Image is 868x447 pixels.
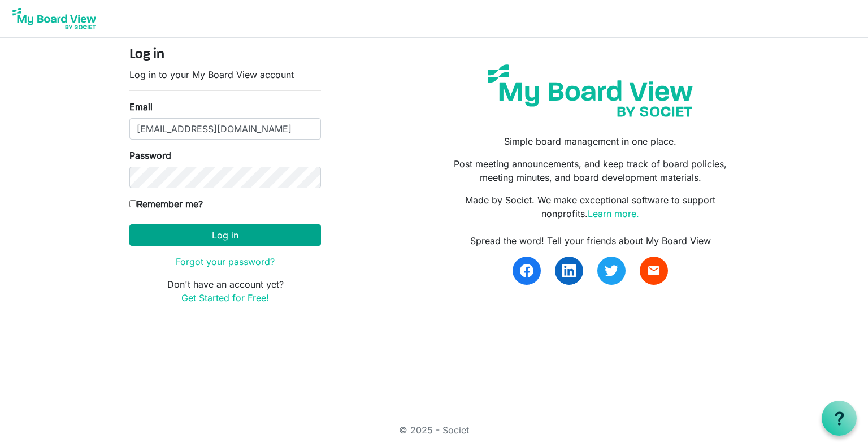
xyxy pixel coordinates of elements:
label: Remember me? [129,197,203,211]
label: Email [129,100,153,114]
img: facebook.svg [520,264,533,277]
a: Learn more. [588,208,639,219]
a: Get Started for Free! [181,292,269,303]
button: Log in [129,224,321,246]
img: twitter.svg [605,264,618,277]
p: Post meeting announcements, and keep track of board policies, meeting minutes, and board developm... [442,157,739,184]
label: Password [129,149,171,162]
h4: Log in [129,47,321,63]
img: linkedin.svg [562,264,576,277]
a: email [640,257,668,285]
p: Simple board management in one place. [442,134,739,148]
img: my-board-view-societ.svg [479,56,701,125]
img: My Board View Logo [9,5,99,33]
a: © 2025 - Societ [399,424,469,436]
input: Remember me? [129,200,137,207]
p: Don't have an account yet? [129,277,321,305]
div: Spread the word! Tell your friends about My Board View [442,234,739,248]
p: Log in to your My Board View account [129,68,321,81]
a: Forgot your password? [176,256,275,267]
p: Made by Societ. We make exceptional software to support nonprofits. [442,193,739,220]
span: email [647,264,661,277]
